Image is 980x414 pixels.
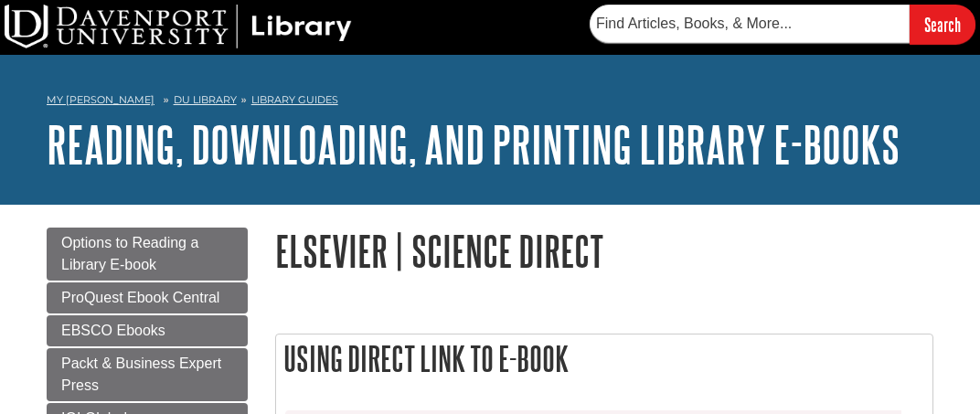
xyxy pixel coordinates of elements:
input: Find Articles, Books, & More... [590,5,910,43]
a: Options to Reading a Library E-book [47,228,248,281]
span: Options to Reading a Library E-book [61,235,198,272]
a: My [PERSON_NAME] [47,92,154,108]
form: Searches DU Library's articles, books, and more [590,5,975,44]
h1: Elsevier | Science Direct [275,228,933,274]
img: DU Library [5,5,352,48]
span: ProQuest Ebook Central [61,290,219,305]
a: Reading, Downloading, and Printing Library E-books [47,116,900,173]
span: EBSCO Ebooks [61,323,165,338]
a: Library Guides [251,93,338,106]
a: EBSCO Ebooks [47,315,248,346]
input: Search [910,5,975,44]
a: DU Library [174,93,237,106]
nav: breadcrumb [47,88,933,117]
span: Packt & Business Expert Press [61,356,221,393]
a: Packt & Business Expert Press [47,348,248,401]
a: ProQuest Ebook Central [47,282,248,313]
h2: Using Direct Link to E-book [276,334,932,383]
